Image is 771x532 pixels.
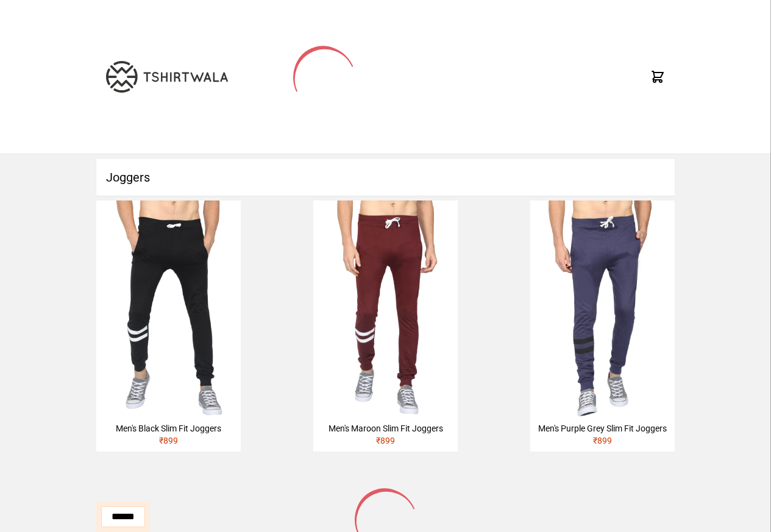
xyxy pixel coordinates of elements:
[535,422,670,434] div: Men's Purple Grey Slim Fit Joggers
[101,422,236,434] div: Men's Black Slim Fit Joggers
[96,200,241,417] img: 4M6A0778-scaled.jpg
[530,200,675,417] img: 4M6A0749-scaled.jpg
[159,436,178,445] span: ₹ 899
[313,200,458,417] img: 4M6A0770-scaled.jpg
[318,422,453,434] div: Men's Maroon Slim Fit Joggers
[96,159,675,196] h1: Joggers
[313,200,458,452] a: Men's Maroon Slim Fit Joggers₹899
[376,436,395,445] span: ₹ 899
[530,200,675,452] a: Men's Purple Grey Slim Fit Joggers₹899
[106,61,228,93] img: TW-LOGO-400-104.png
[96,200,241,452] a: Men's Black Slim Fit Joggers₹899
[593,436,612,445] span: ₹ 899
